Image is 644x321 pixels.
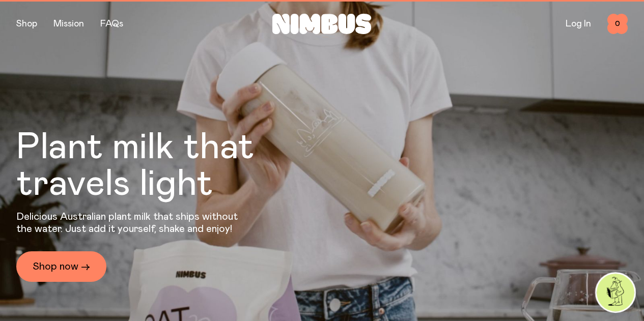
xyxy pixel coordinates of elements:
h1: Plant milk that travels light [16,129,310,202]
a: Shop now → [16,251,106,282]
a: FAQs [100,19,123,28]
a: Mission [53,19,84,28]
button: 0 [607,14,628,34]
img: agent [597,274,634,311]
p: Delicious Australian plant milk that ships without the water. Just add it yourself, shake and enjoy! [16,211,244,235]
a: Log In [566,19,591,28]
